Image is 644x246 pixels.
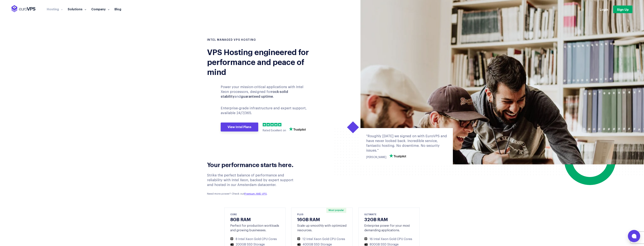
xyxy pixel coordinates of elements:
a: View Intel Plans [221,123,258,132]
p: Enterprise-grade infrastructure and expert support, available 24/7/365. [221,106,312,115]
div: CORE [230,213,280,216]
span: [PERSON_NAME] [366,156,386,159]
img: 3 [270,123,274,126]
p: Power your mission-critical applications with Intel Xeon processors, designed for and . [221,85,312,99]
h3: 32GB RAM [364,216,414,222]
a: Company [89,7,112,11]
button: Open chat window [628,230,640,242]
li: 12 Intel Xeon Gold CPU Cores [297,237,347,241]
li: 16 Intel Xeon Gold CPU Cores [364,237,414,241]
span: Most popular [326,208,346,213]
div: Perfect for production workloads and growing businesses. [230,223,280,233]
div: "Roughly [DATE] we signed on with EuroVPS and have never looked back. Incredible service, fantast... [366,134,447,153]
div: VPS Hosting engineered for performance and peace of mind [207,47,319,76]
h3: 8GB RAM [230,216,280,222]
img: EuroVPS [12,5,35,12]
img: 5 [278,123,281,126]
div: Enterprise power for your most demanding applications. [364,223,414,233]
p: Need more power? Check out . [207,192,300,196]
a: Sign Up [613,6,632,13]
div: Strike the perfect balance of performance and reliability with Intel Xeon, backed by expert suppo... [207,173,300,196]
h3: 16GB RAM [297,216,347,222]
a: Hosting [44,7,65,11]
a: Premium AMD VPS [244,192,267,195]
a: Login [600,7,608,11]
a: Blog [112,7,124,11]
h1: INTEL MANAGED VPS HOSTING [207,38,319,42]
img: 1 [263,123,266,126]
img: 4 [274,123,278,126]
b: rock-solid stability [221,90,288,98]
a: Solutions [65,7,89,11]
div: ULTIMATE [364,213,414,216]
img: 2 [266,123,270,126]
b: guaranteed uptime [241,95,273,98]
li: 8 Intel Xeon Gold CPU Cores [230,237,280,241]
div: PLUS [297,213,347,216]
span: Rated Excellent on [263,129,286,132]
div: Scale up smoothly with optimized resources. [297,223,347,233]
h2: Your performance starts here. [207,161,300,168]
